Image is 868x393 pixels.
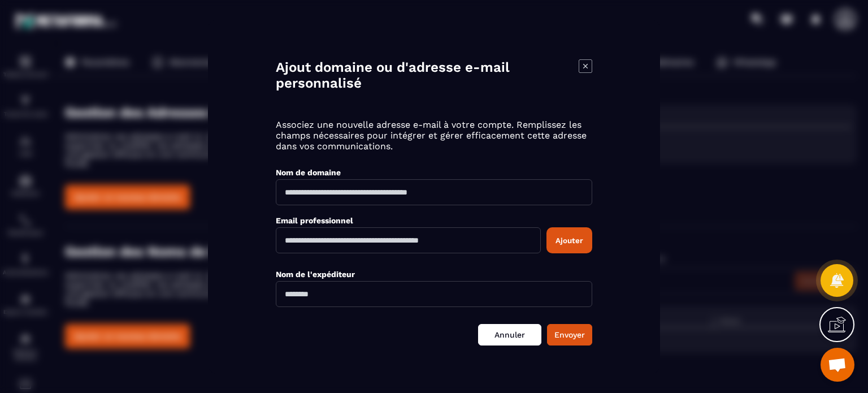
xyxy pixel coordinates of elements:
[276,59,579,91] h4: Ajout domaine ou d'adresse e-mail personnalisé
[478,324,541,346] a: Annuler
[276,270,355,279] label: Nom de l'expéditeur
[821,348,854,382] a: Ouvrir le chat
[547,324,592,346] button: Envoyer
[276,216,353,225] label: Email professionnel
[276,168,341,177] label: Nom de domaine
[546,227,592,253] button: Ajouter
[276,119,592,152] p: Associez une nouvelle adresse e-mail à votre compte. Remplissez les champs nécessaires pour intég...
